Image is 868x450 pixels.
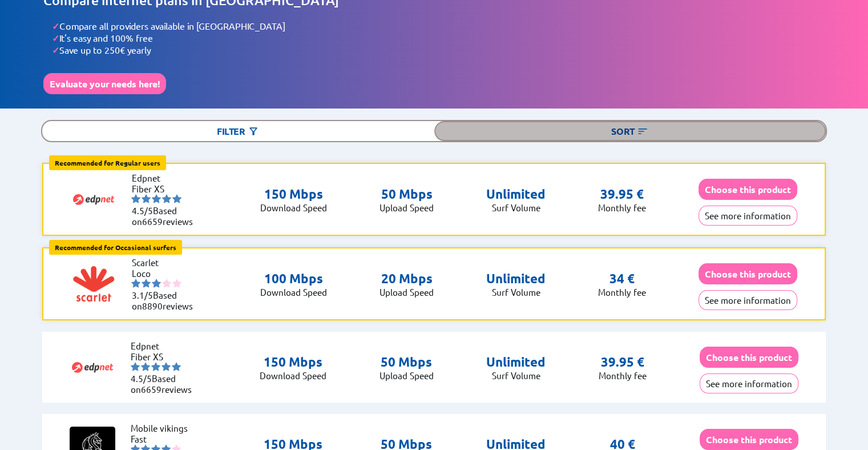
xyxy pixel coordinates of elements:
[260,287,327,298] p: Download Speed
[700,352,798,363] a: Choose this product
[699,210,797,221] a: See more information
[609,271,635,287] p: 34 €
[52,44,59,56] span: ✓
[699,206,797,226] button: See more information
[260,186,327,202] p: 150 Mbps
[142,300,162,311] span: 8890
[52,44,825,56] li: Save up to 250€ yearly
[172,362,181,371] img: starnr5
[486,354,546,370] p: Unlimited
[43,73,166,94] button: Evaluate your needs here!
[131,257,200,268] li: Scarlet
[70,344,115,390] img: Logo of Edpnet
[52,20,59,32] span: ✓
[699,290,797,310] button: See more information
[55,243,176,252] b: Recommended for Occasional surfers
[131,194,140,203] img: starnr1
[637,126,648,137] img: Button open the sorting menu
[380,202,434,213] p: Upload Speed
[248,126,259,137] img: Button open the filtering menu
[700,347,798,368] button: Choose this product
[380,287,434,298] p: Upload Speed
[699,263,797,284] button: Choose this product
[162,194,171,203] img: starnr4
[700,373,798,393] button: See more information
[131,362,140,371] img: starnr1
[172,279,181,288] img: starnr5
[141,362,150,371] img: starnr2
[52,32,59,44] span: ✓
[131,423,199,433] li: Mobile vikings
[486,370,546,381] p: Surf Volume
[131,373,152,384] span: 4.5/5
[700,378,798,389] a: See more information
[599,370,647,381] p: Monthly fee
[131,172,200,183] li: Edpnet
[434,121,826,141] div: Sort
[131,183,200,194] li: Fiber XS
[260,202,327,213] p: Download Speed
[152,279,161,288] img: starnr3
[260,354,326,370] p: 150 Mbps
[71,261,116,307] img: Logo of Scarlet
[141,384,162,395] span: 6659
[260,271,327,287] p: 100 Mbps
[71,176,116,222] img: Logo of Edpnet
[380,186,434,202] p: 50 Mbps
[142,194,151,203] img: starnr2
[699,268,797,279] a: Choose this product
[131,373,199,395] li: Based on reviews
[42,121,434,141] div: Filter
[142,216,162,227] span: 6659
[486,287,546,298] p: Surf Volume
[699,295,797,306] a: See more information
[380,370,434,381] p: Upload Speed
[131,205,200,227] li: Based on reviews
[131,433,199,444] li: Fast
[600,186,644,202] p: 39.95 €
[52,32,825,44] li: It's easy and 100% free
[598,202,646,213] p: Monthly fee
[486,202,546,213] p: Surf Volume
[172,194,181,203] img: starnr5
[486,186,546,202] p: Unlimited
[142,279,151,288] img: starnr2
[486,271,546,287] p: Unlimited
[699,184,797,195] a: Choose this product
[699,179,797,200] button: Choose this product
[162,279,171,288] img: starnr4
[52,20,825,32] li: Compare all providers available in [GEOGRAPHIC_DATA]
[380,271,434,287] p: 20 Mbps
[131,279,140,288] img: starnr1
[55,158,160,167] b: Recommended for Regular users
[131,290,152,300] span: 3.1/5
[601,354,644,370] p: 39.95 €
[131,290,200,311] li: Based on reviews
[700,429,798,450] button: Choose this product
[700,434,798,445] a: Choose this product
[131,351,199,362] li: Fiber XS
[162,362,171,371] img: starnr4
[131,205,152,216] span: 4.5/5
[152,194,161,203] img: starnr3
[151,362,160,371] img: starnr3
[260,370,326,381] p: Download Speed
[131,340,199,351] li: Edpnet
[598,287,646,298] p: Monthly fee
[131,268,200,279] li: Loco
[380,354,434,370] p: 50 Mbps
